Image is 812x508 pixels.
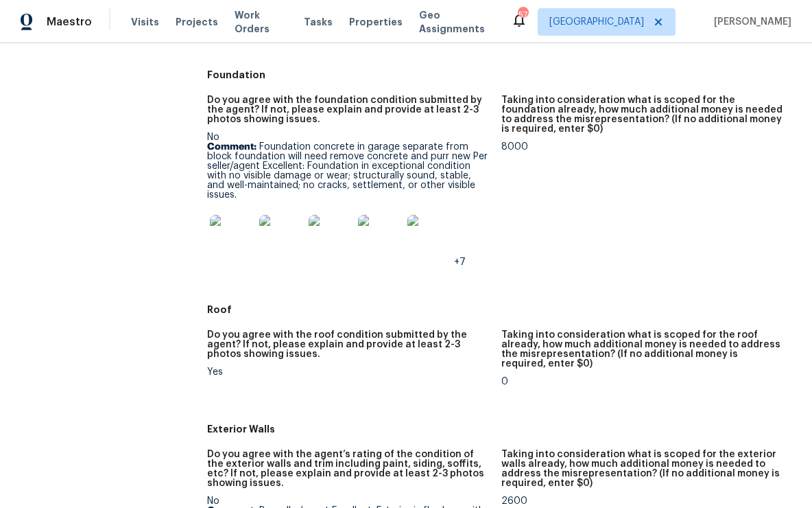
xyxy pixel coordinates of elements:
[304,17,333,27] span: Tasks
[501,330,785,369] h5: Taking into consideration what is scoped for the roof already, how much additional money is neede...
[207,95,490,124] h5: Do you agree with the foundation condition submitted by the agent? If not, please explain and pro...
[131,15,159,29] span: Visits
[501,496,785,506] div: 2600
[207,303,796,316] h5: Roof
[501,377,785,386] div: 0
[207,330,490,359] h5: Do you agree with the roof condition submitted by the agent? If not, please explain and provide a...
[47,15,92,29] span: Maestro
[207,142,490,200] p: Foundation concrete in garage separate from block foundation will need remove concrete and purr n...
[419,8,494,36] span: Geo Assignments
[454,257,466,267] span: +7
[501,95,785,134] h5: Taking into consideration what is scoped for the foundation already, how much additional money is...
[349,15,403,29] span: Properties
[708,15,791,29] span: [PERSON_NAME]
[207,450,490,488] h5: Do you agree with the agent’s rating of the condition of the exterior walls and trim including pa...
[207,367,490,377] div: Yes
[549,15,644,29] span: [GEOGRAPHIC_DATA]
[207,132,490,267] div: No
[207,422,796,436] h5: Exterior Walls
[501,450,785,488] h5: Taking into consideration what is scoped for the exterior walls already, how much additional mone...
[501,142,785,152] div: 8000
[518,8,527,22] div: 57
[176,15,218,29] span: Projects
[235,8,287,36] span: Work Orders
[207,142,256,152] b: Comment:
[207,68,796,82] h5: Foundation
